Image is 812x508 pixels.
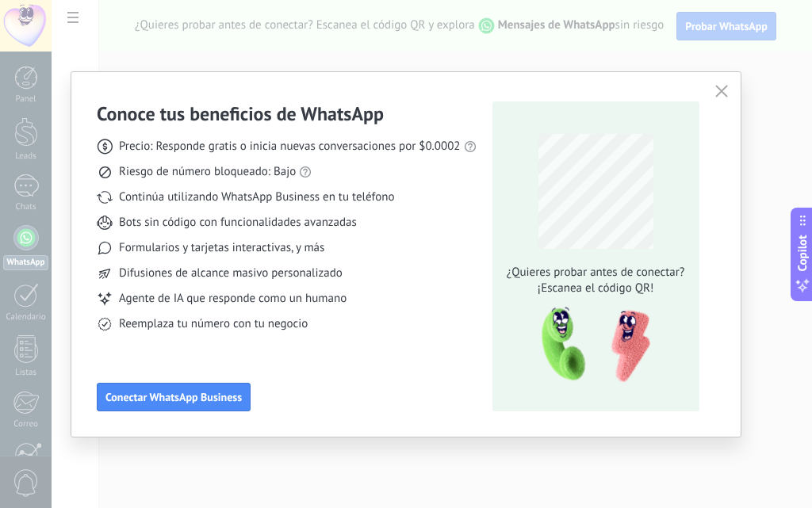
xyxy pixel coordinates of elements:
span: Formularios y tarjetas interactivas, y más [119,240,324,256]
span: Agente de IA que responde como un humano [119,291,347,307]
span: Precio: Responde gratis o inicia nuevas conversaciones por $0.0002 [119,139,461,155]
span: ¡Escanea el código QR! [502,281,689,296]
span: Difusiones de alcance masivo personalizado [119,265,343,281]
span: Continúa utilizando WhatsApp Business en tu teléfono [119,189,394,205]
span: Riesgo de número bloqueado: Bajo [119,164,296,180]
span: Conectar WhatsApp Business [105,392,242,403]
h3: Conoce tus beneficios de WhatsApp [97,101,384,126]
span: ¿Quieres probar antes de conectar? [502,265,689,281]
span: Bots sin código con funcionalidades avanzadas [119,215,357,231]
span: Reemplaza tu número con tu negocio [119,316,308,332]
span: Copilot [795,235,810,271]
button: Conectar WhatsApp Business [97,383,251,411]
img: qr-pic-1x.png [528,303,653,388]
